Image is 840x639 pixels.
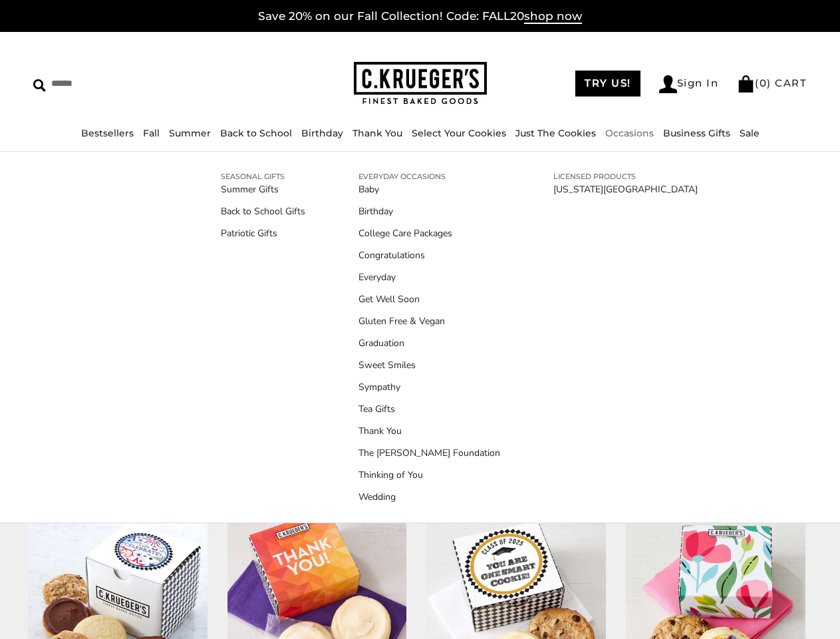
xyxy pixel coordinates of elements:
span: shop now [524,9,582,24]
a: Birthday [358,204,500,218]
a: (0) CART [737,77,807,89]
a: Baby [358,182,500,196]
span: 0 [760,77,768,89]
a: Sweet Smiles [358,358,500,372]
a: Business Gifts [663,127,730,139]
a: Select Your Cookies [412,127,506,139]
a: Summer [169,127,211,139]
a: Sale [740,127,760,139]
a: Thank You [358,424,500,438]
a: Get Well Soon [358,292,500,306]
a: Summer Gifts [221,182,305,196]
img: Search [33,79,46,92]
input: Search [33,73,210,94]
a: Fall [143,127,160,139]
img: Account [659,75,677,93]
a: Wedding [358,490,500,504]
a: EVERYDAY OCCASIONS [358,170,500,182]
img: Bag [737,75,755,93]
a: College Care Packages [358,226,500,240]
a: Tea Gifts [358,402,500,416]
a: Just The Cookies [515,127,596,139]
a: LICENSED PRODUCTS [553,170,698,182]
a: Bestsellers [81,127,134,139]
a: Birthday [301,127,343,139]
a: Sympathy [358,380,500,394]
a: Patriotic Gifts [221,226,305,240]
a: Everyday [358,270,500,284]
a: Save 20% on our Fall Collection! Code: FALL20shop now [258,9,582,24]
a: Thinking of You [358,468,500,482]
a: [US_STATE][GEOGRAPHIC_DATA] [553,182,698,196]
a: The [PERSON_NAME] Foundation [358,446,500,460]
a: Occasions [605,127,654,139]
a: Congratulations [358,248,500,262]
a: SEASONAL GIFTS [221,170,305,182]
a: Thank You [352,127,402,139]
a: Back to School [220,127,292,139]
img: C.KRUEGER'S [354,62,487,105]
iframe: Sign Up via Text for Offers [11,588,138,628]
a: Gluten Free & Vegan [358,314,500,328]
a: Sign In [659,75,719,93]
a: Back to School Gifts [221,204,305,218]
a: TRY US! [575,71,640,97]
a: Graduation [358,336,500,350]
